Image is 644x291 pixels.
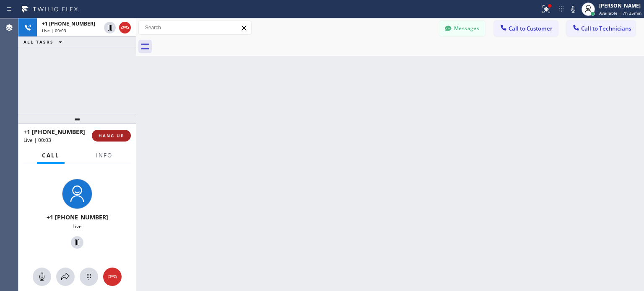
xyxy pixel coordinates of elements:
span: HANG UP [99,133,124,139]
span: Call to Technicians [581,25,631,32]
span: Live [73,223,82,230]
button: Call to Customer [494,21,558,36]
button: Hang up [103,268,122,286]
button: Hang up [119,22,131,33]
span: Call to Customer [509,25,553,32]
span: Available | 7h 35min [599,10,641,16]
input: Search [139,21,251,34]
span: +1 [PHONE_NUMBER] [42,20,95,27]
button: ALL TASKS [18,37,70,47]
button: Mute [567,3,579,15]
span: ALL TASKS [23,39,54,45]
button: Mute [33,268,51,286]
span: Call [42,152,60,159]
span: Live | 00:03 [23,136,51,144]
button: Call [37,147,65,164]
span: Info [96,152,112,159]
button: Open directory [56,268,75,286]
span: +1 [PHONE_NUMBER] [47,213,108,221]
button: Call to Technicians [566,21,636,36]
button: Hold Customer [104,22,116,33]
button: HANG UP [92,130,131,142]
span: Live | 00:03 [42,28,66,33]
button: Hold Customer [71,236,83,249]
div: [PERSON_NAME] [599,2,641,9]
span: +1 [PHONE_NUMBER] [23,128,85,136]
button: Open dialpad [80,268,98,286]
button: Messages [439,21,486,36]
button: Info [91,147,117,164]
